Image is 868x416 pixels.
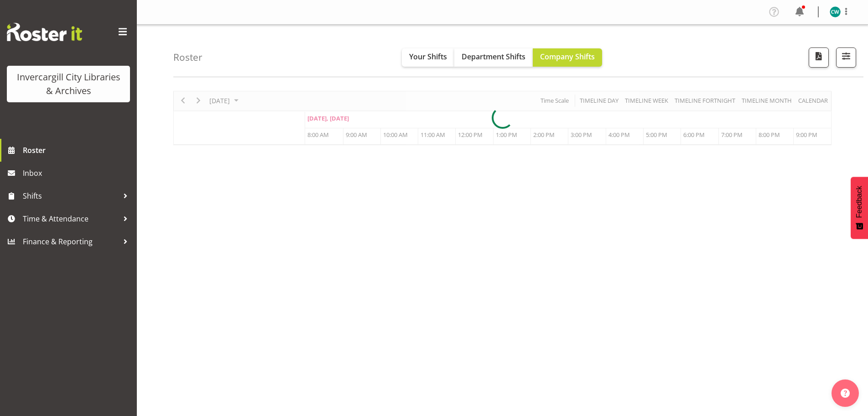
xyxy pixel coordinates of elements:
[402,48,454,67] button: Your Shifts
[409,52,447,62] span: Your Shifts
[454,48,533,67] button: Department Shifts
[540,52,595,62] span: Company Shifts
[851,177,868,239] button: Feedback - Show survey
[830,6,841,17] img: catherine-wilson11657.jpg
[23,212,119,226] span: Time & Attendance
[23,166,132,180] span: Inbox
[462,52,525,62] span: Department Shifts
[23,143,132,157] span: Roster
[533,48,602,67] button: Company Shifts
[809,47,829,68] button: Download a PDF of the roster for the current day
[841,389,850,398] img: help-xxl-2.png
[173,52,203,63] h4: Roster
[23,189,119,203] span: Shifts
[836,47,856,68] button: Filter Shifts
[16,70,121,98] div: Invercargill City Libraries & Archives
[855,186,863,218] span: Feedback
[23,235,119,248] span: Finance & Reporting
[7,23,82,41] img: Rosterit website logo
